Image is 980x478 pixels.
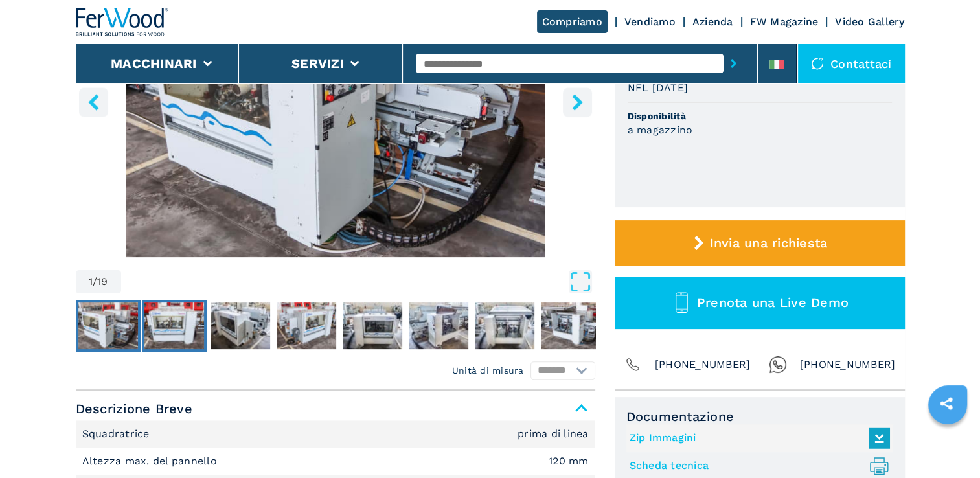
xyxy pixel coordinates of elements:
iframe: Chat [925,420,970,468]
img: b29d21a7f708e6d01d6a80ab8f054ba8 [409,302,468,349]
span: Disponibilità [628,109,892,122]
img: Whatsapp [769,356,787,374]
em: Unità di misura [452,364,524,377]
img: ef6f805fc8429eeb322b2d36f3e9e8b3 [211,302,270,349]
a: sharethis [930,387,963,420]
h3: NFL [DATE] [628,80,689,95]
button: Go to Slide 7 [472,300,537,352]
img: 44df59d0f7622e18a54f8b4ef3107a12 [475,302,534,349]
button: Go to Slide 1 [76,300,141,352]
a: Azienda [692,16,733,28]
img: Ferwood [76,8,169,36]
button: Open Fullscreen [124,270,592,293]
nav: Thumbnail Navigation [76,300,595,352]
button: left-button [79,87,108,117]
img: Contattaci [811,57,824,70]
a: Compriamo [537,10,608,33]
button: Invia una richiesta [615,220,905,266]
span: [PHONE_NUMBER] [800,356,896,374]
a: Video Gallery [835,16,904,28]
span: [PHONE_NUMBER] [655,356,751,374]
em: prima di linea [518,429,589,439]
span: / [93,277,97,287]
span: Documentazione [626,409,893,424]
span: Descrizione Breve [76,397,595,420]
button: submit-button [724,49,744,78]
img: 5c5df1866def0ae9225639b78cd2005f [144,302,204,349]
em: 120 mm [549,456,589,466]
p: Squadratrice [82,427,153,441]
button: Go to Slide 8 [538,300,603,352]
button: right-button [563,87,592,117]
p: Altezza max. del pannello [82,454,221,468]
a: FW Magazine [750,16,819,28]
button: Go to Slide 2 [142,300,207,352]
button: Prenota una Live Demo [615,277,905,329]
span: 19 [97,277,108,287]
button: Go to Slide 6 [406,300,471,352]
img: f0a6200cf41e1d834a8c4be1b18b3420 [78,302,138,349]
img: Phone [624,356,642,374]
img: 0620d108564e5d12b844e19f28b5819d [343,302,402,349]
span: Prenota una Live Demo [697,295,849,310]
button: Servizi [291,56,344,71]
button: Go to Slide 3 [208,300,273,352]
a: Scheda tecnica [630,455,883,477]
span: Invia una richiesta [709,235,827,251]
h3: a magazzino [628,122,693,137]
button: Macchinari [111,56,197,71]
img: d49f29777ee5894b231ae20a0a6685e2 [277,302,336,349]
div: Contattaci [798,44,905,83]
a: Zip Immagini [630,427,883,449]
a: Vendiamo [624,16,676,28]
span: 1 [89,277,93,287]
button: Go to Slide 4 [274,300,339,352]
button: Go to Slide 5 [340,300,405,352]
img: e15dcf87dcde5c63cf9e8c3ff34c64c1 [541,302,600,349]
